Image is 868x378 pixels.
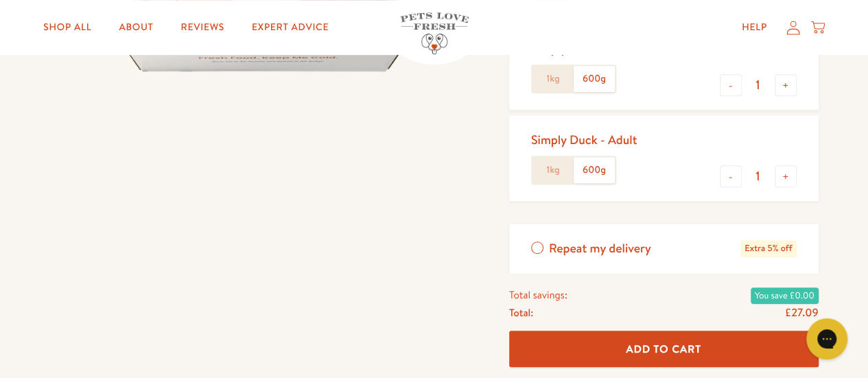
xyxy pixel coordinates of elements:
label: 1kg [532,66,574,92]
a: Expert Advice [241,14,340,41]
span: Total: [509,304,533,322]
label: 600g [574,157,615,183]
a: About [108,14,164,41]
div: Simply Pork - Adult [531,40,634,56]
a: Shop All [32,14,102,41]
label: 600g [574,66,615,92]
span: Total savings: [509,286,567,304]
span: You save £0.00 [751,287,819,304]
button: + [775,74,797,96]
button: - [720,74,742,96]
button: Add To Cart [509,331,819,368]
img: Pets Love Fresh [400,12,469,54]
button: - [720,165,742,187]
button: + [775,165,797,187]
label: 1kg [532,157,574,183]
a: Help [731,14,778,41]
iframe: Gorgias live chat messenger [799,314,854,364]
div: Simply Duck - Adult [531,132,637,147]
span: Repeat my delivery [549,240,651,257]
span: Add To Cart [626,342,701,356]
span: Extra 5% off [740,240,796,257]
a: Reviews [170,14,235,41]
span: £27.09 [784,305,818,320]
